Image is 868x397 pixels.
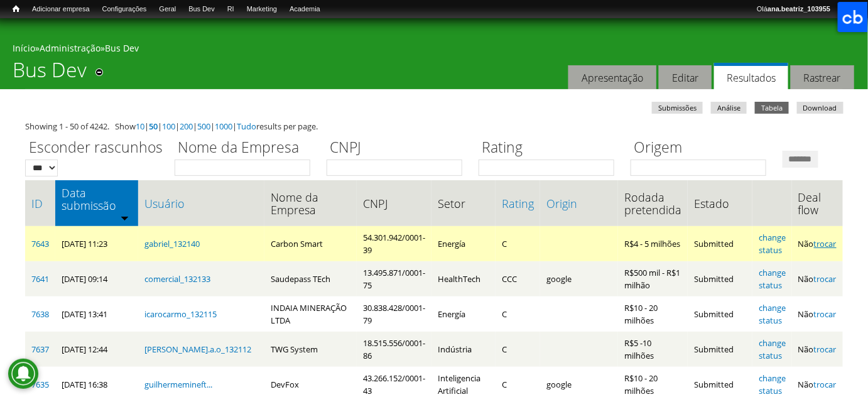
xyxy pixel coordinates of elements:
[162,121,175,132] a: 100
[264,226,357,261] td: Carbon Smart
[814,344,837,355] a: trocar
[96,3,153,16] a: Configurações
[31,273,49,285] a: 7641
[837,3,862,16] a: Sair
[759,337,786,361] a: change status
[13,42,855,58] div: » »
[264,296,357,332] td: INDAIA MINERAÇÃO LTDA
[357,261,431,296] td: 13.495.871/0001-75
[31,344,49,355] a: 7637
[13,42,35,54] a: Início
[149,121,158,132] a: 50
[264,261,357,296] td: Saudepass TEch
[496,332,540,367] td: C
[659,65,712,90] a: Editar
[431,261,496,296] td: HealthTech
[618,332,688,367] td: R$5 -10 milhões
[357,332,431,367] td: 18.515.556/0001-86
[144,344,251,355] a: [PERSON_NAME].a.o_132112
[792,180,843,226] th: Deal flow
[55,296,138,332] td: [DATE] 13:41
[814,308,837,320] a: trocar
[496,261,540,296] td: CCC
[62,187,132,212] a: Data submissão
[182,3,221,16] a: Bus Dev
[105,42,139,54] a: Bus Dev
[31,308,49,320] a: 7638
[26,3,96,16] a: Adicionar empresa
[327,137,470,160] label: CNPJ
[814,238,837,249] a: trocar
[144,197,258,210] a: Usuário
[792,226,843,261] td: Não
[631,137,774,160] label: Origem
[431,180,496,226] th: Setor
[759,267,786,291] a: change status
[25,137,166,160] label: Esconder rascunhos
[618,261,688,296] td: R$500 mil - R$1 milhão
[283,3,327,16] a: Academia
[792,296,843,332] td: Não
[502,197,534,210] a: Rating
[792,332,843,367] td: Não
[759,373,786,396] a: change status
[357,226,431,261] td: 54.301.942/0001-39
[6,3,26,15] a: Início
[792,261,843,296] td: Não
[31,197,49,210] a: ID
[652,102,703,114] a: Submissões
[31,379,49,390] a: 7635
[144,273,210,285] a: comercial_132133
[791,65,854,90] a: Rastrear
[618,180,688,226] th: Rodada pretendida
[688,226,752,261] td: Submitted
[40,42,100,54] a: Administração
[479,137,622,160] label: Rating
[755,102,789,114] a: Tabela
[618,226,688,261] td: R$4 - 5 milhões
[431,226,496,261] td: Energía
[431,332,496,367] td: Indústria
[180,121,193,132] a: 200
[714,63,788,90] a: Resultados
[357,296,431,332] td: 30.838.428/0001-79
[25,120,843,133] div: Showing 1 - 50 of 4242. Show | | | | | | results per page.
[144,308,217,320] a: icarocarmo_132115
[55,332,138,367] td: [DATE] 12:44
[688,180,752,226] th: Estado
[711,102,747,114] a: Análise
[496,226,540,261] td: C
[55,261,138,296] td: [DATE] 09:14
[175,137,318,160] label: Nome da Empresa
[759,302,786,326] a: change status
[618,296,688,332] td: R$10 - 20 milhões
[546,197,612,210] a: Origin
[197,121,210,132] a: 500
[496,296,540,332] td: C
[814,273,837,285] a: trocar
[768,5,830,13] strong: ana.beatriz_103955
[688,332,752,367] td: Submitted
[357,180,431,226] th: CNPJ
[540,261,618,296] td: google
[221,3,241,16] a: RI
[241,3,283,16] a: Marketing
[264,332,357,367] td: TWG System
[431,296,496,332] td: Energía
[759,232,786,256] a: change status
[136,121,144,132] a: 10
[153,3,182,16] a: Geral
[121,214,129,222] img: ordem crescente
[264,180,357,226] th: Nome da Empresa
[55,226,138,261] td: [DATE] 11:23
[144,379,212,390] a: guilhermemineft...
[688,261,752,296] td: Submitted
[814,379,837,390] a: trocar
[13,4,19,13] span: Início
[13,58,87,89] h1: Bus Dev
[568,65,656,90] a: Apresentação
[751,3,837,16] a: Oláana.beatriz_103955
[237,121,256,132] a: Tudo
[688,296,752,332] td: Submitted
[215,121,232,132] a: 1000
